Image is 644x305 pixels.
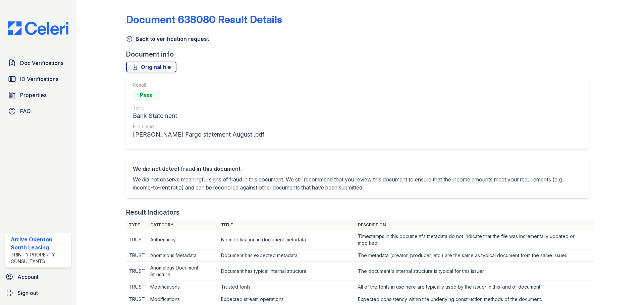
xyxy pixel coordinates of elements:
[5,88,71,102] a: Properties
[148,281,219,293] td: Modifications
[126,230,148,249] td: TRUST
[218,281,355,293] td: Trusted fonts
[148,249,219,262] td: Anomalous Metadata
[126,62,176,72] a: Original file
[355,220,594,230] th: Description
[3,270,74,284] a: Account
[5,104,71,118] a: FAQ
[133,82,264,88] div: Result
[20,107,31,115] span: FAQ
[133,123,264,130] div: File name
[133,104,264,111] div: Type
[218,230,355,249] td: No modification in document metadata
[126,13,282,25] a: Document 638080 Result Details
[355,281,594,293] td: All of the fonts in use here are typically used by the issuer in this kind of document.
[133,165,582,173] div: We did not detect fraud in this document.
[133,90,160,100] div: Pass
[5,72,71,86] a: ID Verifications
[5,56,71,70] a: Doc Verifications
[3,21,74,35] img: CE_Logo_Blue-a8612792a0a2168367f1c8372b55b34899dd931a85d93a1a3d3e32e68fde9ad4.png
[20,91,47,99] span: Properties
[11,235,68,251] div: Arrive Odenton South Leasing
[126,220,148,230] th: Type
[126,262,148,281] td: TRUST
[355,230,594,249] td: Timestamps in this document's metadata do not indicate that the file was incrementally updated or...
[126,249,148,262] td: TRUST
[133,175,582,192] p: We did not observe meaningful signs of fraud in this document. We still recommend that you review...
[133,130,264,139] div: [PERSON_NAME] Fargo statement August .pdf
[133,111,264,121] div: Bank Statement
[148,230,219,249] td: Authenticity
[218,220,355,230] th: Title
[218,262,355,281] td: Document has typical internal structure
[17,273,39,281] span: Account
[11,251,68,265] div: Trinity Property Consultants
[126,208,180,217] div: Result Indicators
[126,35,209,43] a: Back to verification request
[148,220,219,230] th: Category
[3,286,74,300] a: Sign out
[126,50,594,59] div: Document info
[218,249,355,262] td: Document has expected metadata
[20,59,63,67] span: Doc Verifications
[355,249,594,262] td: The metadata (creator, producer, etc.) are the same as typical document from the same issuer.
[20,75,58,83] span: ID Verifications
[126,281,148,293] td: TRUST
[355,262,594,281] td: The document's internal structure is typical for this issuer.
[17,289,38,297] span: Sign out
[148,262,219,281] td: Anomalous Document Structure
